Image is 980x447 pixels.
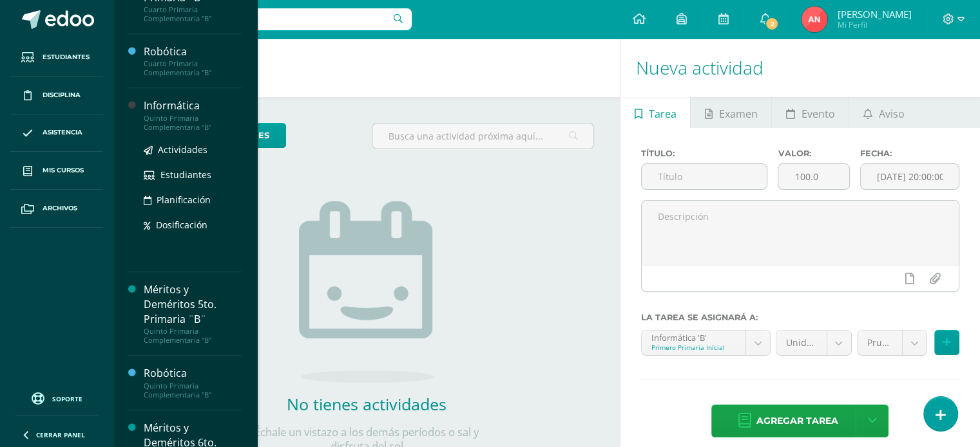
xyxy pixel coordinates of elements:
[642,164,767,189] input: Título
[144,44,242,59] div: Robótica
[160,169,211,181] span: Estudiantes
[10,39,103,77] a: Estudiantes
[238,393,495,415] h2: No tienes actividades
[867,331,892,355] span: Prueba de Logro (40.0%)
[144,98,242,131] a: InformáticaQuinto Primaria Complementaria "B"
[778,149,850,158] label: Valor:
[802,98,835,129] span: Evento
[43,127,82,138] span: Asistencia
[651,343,736,352] div: Primero Primaria Inicial
[858,331,927,355] a: Prueba de Logro (40.0%)
[156,219,207,231] span: Dosificación
[641,149,768,158] label: Título:
[772,97,849,128] a: Evento
[860,149,959,158] label: Fecha:
[144,217,242,232] a: Dosificación
[651,331,736,343] div: Informática 'B'
[144,282,242,345] a: Méritos y Deméritos 5to. Primaria ¨B¨Quinto Primaria Complementaria "B"
[144,327,242,345] div: Quinto Primaria Complementaria "B"
[837,19,911,30] span: Mi Perfil
[52,394,82,403] span: Soporte
[765,17,779,31] span: 2
[10,152,103,190] a: Mis cursos
[10,114,103,152] a: Asistencia
[144,142,242,157] a: Actividades
[756,405,838,437] span: Agregar tarea
[778,164,849,189] input: Puntos máximos
[776,331,851,355] a: Unidad 4
[802,6,827,32] img: 4312b06de9a6913e9e55058f5c86071c.png
[144,98,242,113] div: Informática
[636,39,965,97] h1: Nueva actividad
[157,194,211,206] span: Planificación
[372,123,593,149] input: Busca una actividad próxima aquí...
[837,8,911,21] span: [PERSON_NAME]
[10,190,103,228] a: Archivos
[43,52,90,62] span: Estudiantes
[144,192,242,207] a: Planificación
[879,98,905,129] span: Aviso
[641,313,959,322] label: La tarea se asignará a:
[299,201,434,383] img: no_activities.png
[10,77,103,114] a: Disciplina
[144,44,242,77] a: RobóticaCuarto Primaria Complementaria "B"
[144,381,242,399] div: Quinto Primaria Complementaria "B"
[144,167,242,182] a: Estudiantes
[43,165,84,176] span: Mis cursos
[36,430,85,439] span: Cerrar panel
[642,331,770,355] a: Informática 'B'Primero Primaria Inicial
[861,164,959,189] input: Fecha de entrega
[144,114,242,132] div: Quinto Primaria Complementaria "B"
[122,8,412,30] input: Busca un usuario...
[158,143,207,156] span: Actividades
[691,97,771,128] a: Examen
[849,97,918,128] a: Aviso
[144,59,242,77] div: Cuarto Primaria Complementaria "B"
[786,331,817,355] span: Unidad 4
[43,203,77,214] span: Archivos
[144,366,242,399] a: RobóticaQuinto Primaria Complementaria "B"
[129,39,604,97] h1: Actividades
[43,90,81,100] span: Disciplina
[15,389,98,406] a: Soporte
[144,282,242,327] div: Méritos y Deméritos 5to. Primaria ¨B¨
[620,97,690,128] a: Tarea
[144,366,242,381] div: Robótica
[649,98,677,129] span: Tarea
[144,5,242,23] div: Cuarto Primaria Complementaria "B"
[719,98,758,129] span: Examen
